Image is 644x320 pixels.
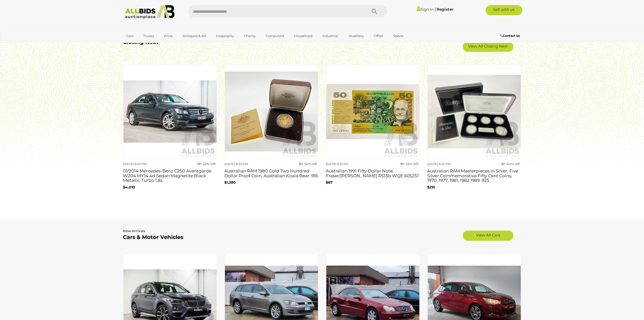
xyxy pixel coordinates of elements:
a: Contact Us [500,33,521,39]
h3: Australian RAM 1980 Gold Two Hundred Dollar Proof Coin, Australian Koala Bear .916 [224,167,318,178]
a: View All Cars [463,231,513,241]
img: Allbids.com.au [122,5,177,19]
b: New Arrivals [123,229,145,233]
a: Hospitality [213,32,237,40]
a: [DATE] 6:32 PM 8h 34m left Australian RAM Masterpieces in Silver, Five Silver Commemorative Fifty... [427,65,521,196]
img: Australian RAM 1980 Gold Two Hundred Dollar Proof Coin, Australian Koala Bear .916 [225,65,318,158]
b: Cars & Motor Vehicles [123,234,183,240]
button: Search [362,5,387,18]
img: Australian 1991 Fifty Dollar Note, Fraser/Cole R513b WQE 605251 [326,65,420,158]
b: $87 [326,180,333,185]
a: Office [370,32,387,40]
a: Antiques & Art [179,32,209,40]
img: 01/2014 Mercedes-Benz C250 Avantgarde W204 MY14 4d Sedan Magnetite Black Metallic Turbo 1.8L [123,65,217,158]
a: Household [291,32,316,40]
h3: 01/2014 Mercedes-Benz C250 Avantgarde W204 MY14 4d Sedan Magnetite Black Metallic Turbo 1.8L [123,167,217,183]
a: [DATE] 6:31 PM 8h 33m left Australian 1991 Fifty Dollar Note, Fraser/[PERSON_NAME] R513b WQE 6052... [326,65,420,196]
a: Jewellery [345,32,367,40]
a: [DATE] 6:30 PM 8h 32m left Australian RAM 1980 Gold Two Hundred Dollar Proof Coin, Australian Koa... [224,65,318,196]
a: Sports [390,32,407,40]
a: Cars [123,32,137,40]
strong: 8h 33m left [400,162,419,166]
a: View All Closing Next [463,42,513,52]
a: Register [437,7,453,12]
div: [DATE] 6:30 PM [224,161,270,167]
h3: Australian RAM Masterpieces in Silver, Five Silver Commemorative Fifty Cent Coins, 1970, 1977, 19... [427,167,521,183]
a: [GEOGRAPHIC_DATA] [123,40,166,49]
span: | [435,6,436,12]
div: [DATE] 6:31 PM [326,161,371,167]
img: Australian RAM Masterpieces in Silver, Five Silver Commemorative Fifty Cent Coins, 1970, 1977, 19... [427,65,521,158]
strong: 8h 34m left [501,162,520,166]
a: Charity [241,32,259,40]
a: Wine [160,32,176,40]
b: $4,010 [123,185,135,189]
b: Contact Us [500,34,520,38]
strong: 8h 32m left [198,162,216,166]
b: $1,280 [224,180,236,185]
div: [DATE] 6:30 PM [123,161,168,167]
div: [DATE] 6:32 PM [427,161,472,167]
a: Computers [262,32,288,40]
h3: Australian 1991 Fifty Dollar Note, Fraser/[PERSON_NAME] R513b WQE 605251 [326,167,420,178]
strong: 8h 32m left [299,162,317,166]
a: Sell with us [486,5,522,15]
b: $210 [427,185,435,189]
a: Industrial [319,32,342,40]
a: Sign In [417,7,434,12]
a: Trucks [140,32,157,40]
a: [DATE] 6:30 PM 8h 32m left 01/2014 Mercedes-Benz C250 Avantgarde W204 MY14 4d Sedan Magnetite Bla... [123,65,217,196]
